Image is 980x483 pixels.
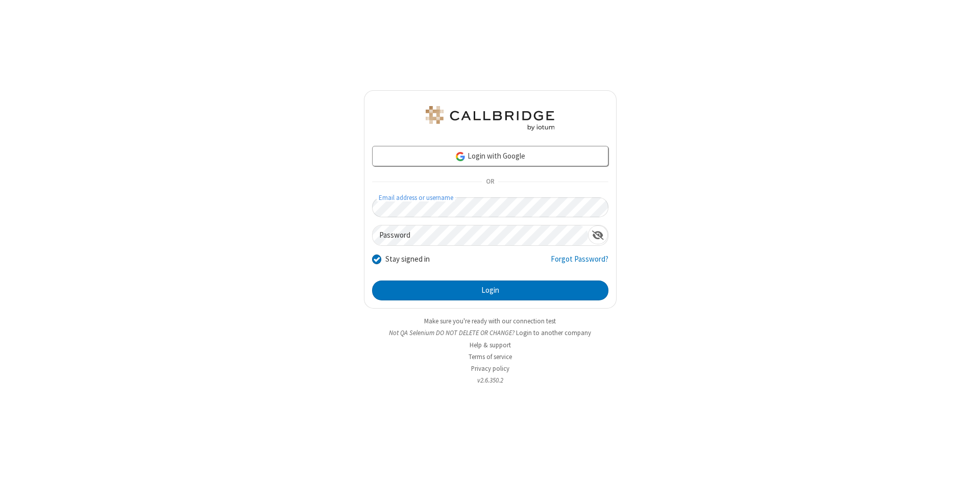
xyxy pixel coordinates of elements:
a: Terms of service [469,352,512,361]
div: Show password [588,225,608,244]
button: Login [372,281,608,301]
label: Stay signed in [385,253,430,265]
a: Forgot Password? [551,253,608,273]
li: Not QA Selenium DO NOT DELETE OR CHANGE? [364,328,617,338]
a: Login with Google [372,146,608,166]
img: google-icon.png [455,151,466,162]
li: v2.6.350.2 [364,375,617,385]
button: Login to another company [516,328,591,338]
input: Password [373,225,588,245]
a: Privacy policy [471,364,509,373]
span: OR [482,175,498,189]
a: Help & support [470,341,511,349]
img: QA Selenium DO NOT DELETE OR CHANGE [424,106,556,131]
input: Email address or username [372,197,608,217]
a: Make sure you're ready with our connection test [424,317,556,325]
